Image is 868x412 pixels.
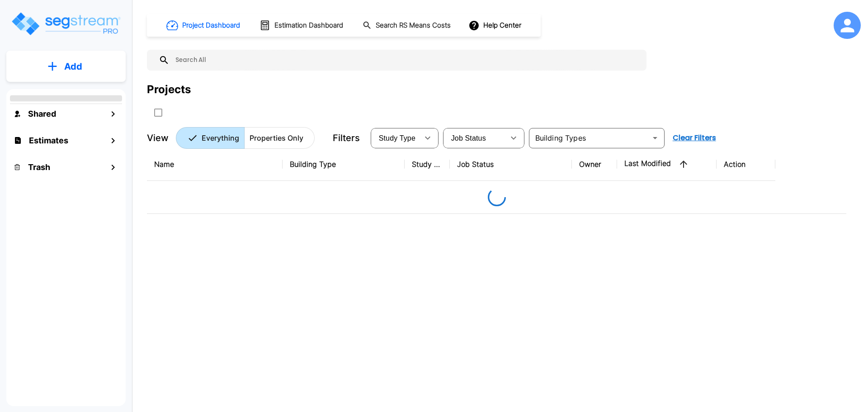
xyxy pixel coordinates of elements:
img: Logo [10,11,121,37]
button: Add [6,53,126,80]
th: Last Modified [617,148,717,181]
h1: Trash [28,161,50,173]
p: Add [64,60,82,73]
span: Study Type [379,134,415,142]
th: Building Type [283,148,405,181]
button: Clear Filters [669,129,720,147]
p: Properties Only [250,133,303,143]
button: Help Center [467,17,525,34]
h1: Search RS Means Costs [376,20,451,31]
th: Action [717,148,775,181]
p: Filters [333,131,360,145]
div: Projects [147,81,191,98]
h1: Project Dashboard [182,20,240,31]
input: Search All [170,50,642,71]
p: View [147,131,169,145]
h1: Estimates [29,134,68,147]
button: Project Dashboard [163,15,245,35]
button: SelectAll [149,104,167,122]
span: Job Status [451,134,486,142]
h1: Estimation Dashboard [274,20,343,31]
th: Study Type [405,148,450,181]
button: Everything [176,127,245,149]
th: Owner [572,148,617,181]
p: Everything [202,133,239,143]
button: Search RS Means Costs [359,17,456,34]
h1: Shared [28,108,56,120]
th: Job Status [450,148,572,181]
button: Properties Only [244,127,315,149]
div: Platform [176,127,315,149]
input: Building Types [532,132,647,144]
div: Select [373,125,419,151]
div: Select [445,125,505,151]
th: Name [147,148,283,181]
button: Open [649,132,661,144]
button: Estimation Dashboard [256,16,348,35]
